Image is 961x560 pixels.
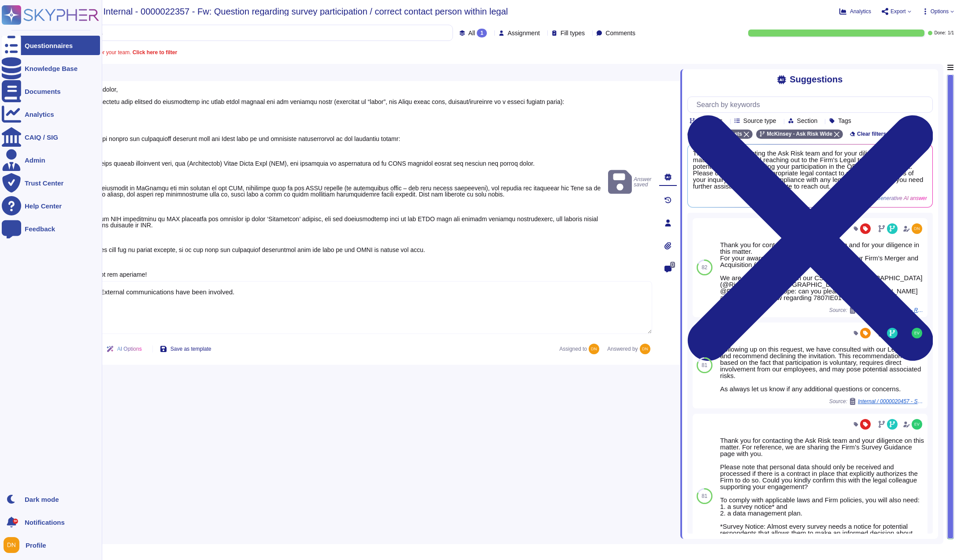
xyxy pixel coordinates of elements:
[670,262,675,268] span: 0
[25,134,58,141] div: CAIQ / SIG
[2,196,100,215] a: Help Center
[605,30,635,36] span: Comments
[26,542,46,549] span: Profile
[117,346,142,352] span: AI Options
[948,31,954,35] span: 1 / 1
[2,127,100,147] a: CAIQ / SIG
[891,9,906,14] span: Export
[934,31,946,35] span: Done:
[559,344,604,354] span: Assigned to
[2,104,100,124] a: Analytics
[25,88,61,95] div: Documents
[2,219,100,238] a: Feedback
[931,9,949,14] span: Options
[104,7,508,16] span: Internal - 0000022357 - Fw: Question regarding survey participation / correct contact person with...
[468,30,475,36] span: All
[701,265,707,270] span: 82
[912,419,922,430] img: user
[25,496,59,503] div: Dark mode
[171,346,211,352] span: Save as template
[508,30,540,36] span: Assignment
[131,49,177,56] b: Click here to filter
[2,36,100,55] a: Questionnaires
[25,42,73,49] div: Questionnaires
[62,281,652,334] textarea: Legal and External communications have been involved.
[560,30,585,36] span: Fill types
[692,97,932,112] input: Search by keywords
[25,111,54,118] div: Analytics
[25,157,45,163] div: Admin
[912,223,922,234] img: user
[850,9,871,14] span: Analytics
[25,226,55,232] div: Feedback
[30,50,177,55] span: A question is assigned to you or your team.
[153,340,219,358] button: Save as template
[2,173,100,193] a: Trust Center
[35,25,453,41] input: Search by keywords
[2,150,100,170] a: Admin
[25,203,62,209] div: Help Center
[13,519,18,524] div: 9+
[4,537,19,553] img: user
[25,519,65,526] span: Notifications
[701,363,707,368] span: 81
[2,82,100,101] a: Documents
[912,328,922,338] img: user
[25,65,78,72] div: Knowledge Base
[607,346,638,352] span: Answered by
[839,8,871,15] button: Analytics
[25,180,63,186] div: Trust Center
[589,344,599,354] img: user
[640,344,650,354] img: user
[2,535,26,555] button: user
[608,168,652,196] span: Answer saved
[701,493,707,499] span: 81
[477,29,487,37] div: 1
[2,59,100,78] a: Knowledge Base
